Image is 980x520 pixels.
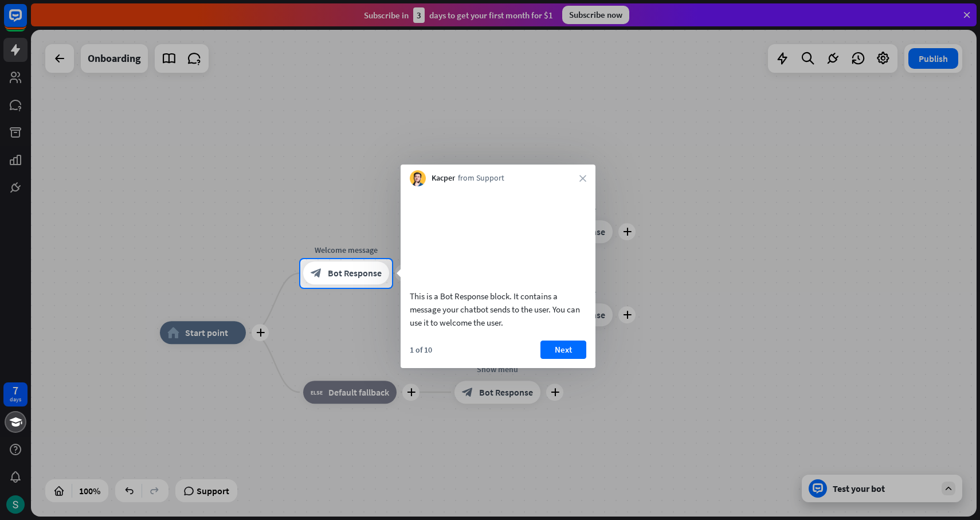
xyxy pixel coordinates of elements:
[540,341,586,359] button: Next
[432,173,455,184] span: Kacper
[328,268,382,279] span: Bot Response
[410,345,432,355] div: 1 of 10
[9,5,44,39] button: Open LiveChat chat widget
[579,175,586,182] i: close
[458,173,504,184] span: from Support
[410,290,586,329] div: This is a Bot Response block. It contains a message your chatbot sends to the user. You can use i...
[311,268,322,279] i: block_bot_response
